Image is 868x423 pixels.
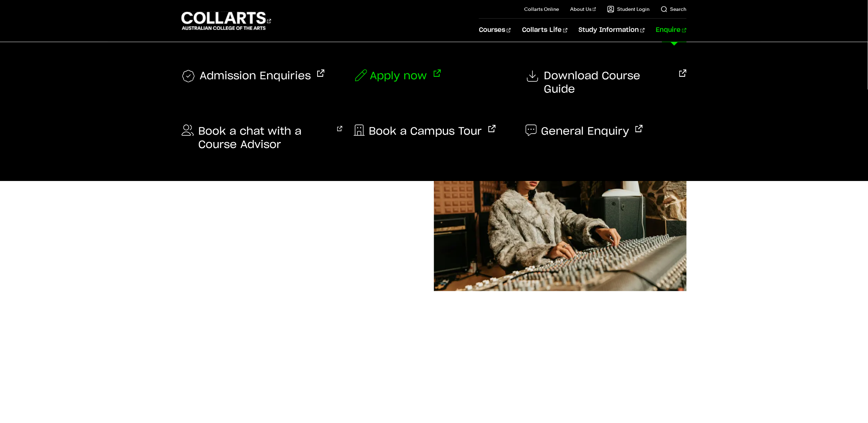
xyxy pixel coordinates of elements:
[526,69,687,96] a: Download Course Guide
[570,6,596,13] a: About Us
[369,125,482,138] span: Book a Campus Tour
[181,69,325,83] a: Admission Enquiries
[181,11,271,31] div: Go to homepage
[522,19,567,42] a: Collarts Life
[354,69,441,83] a: Apply now
[370,69,427,83] span: Apply now
[579,19,645,42] a: Study Information
[198,125,331,152] span: Book a chat with a Course Advisor
[181,125,342,152] a: Book a chat with a Course Advisor
[661,6,687,13] a: Search
[354,125,496,138] a: Book a Campus Tour
[479,19,511,42] a: Courses
[656,19,687,42] a: Enquire
[544,69,673,96] span: Download Course Guide
[607,6,649,13] a: Student Login
[526,125,643,138] a: General Enquiry
[524,6,559,13] a: Collarts Online
[541,125,629,138] span: General Enquiry
[200,69,311,83] span: Admission Enquiries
